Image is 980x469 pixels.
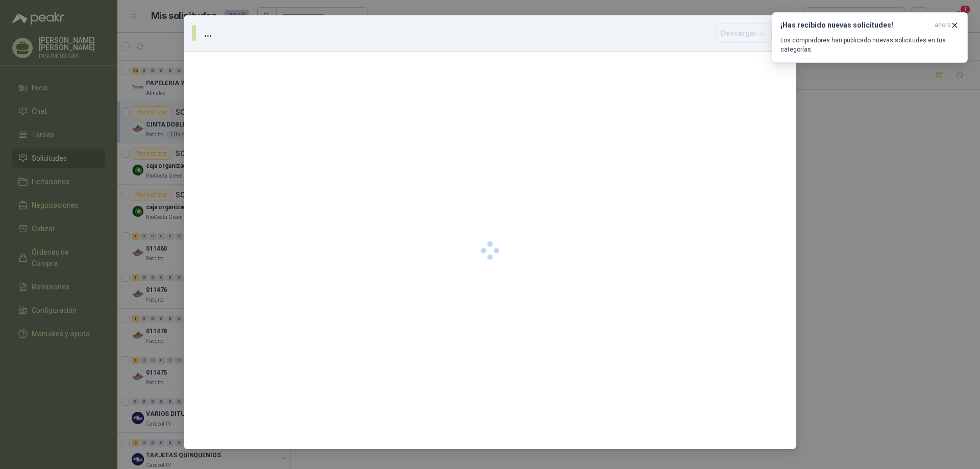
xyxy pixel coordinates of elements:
[204,26,216,41] h3: ...
[780,21,930,30] h3: ¡Has recibido nuevas solicitudes!
[780,36,959,54] p: Los compradores han publicado nuevas solicitudes en tus categorías.
[715,23,772,43] button: Descargar
[935,21,951,30] span: ahora
[772,12,968,63] button: ¡Has recibido nuevas solicitudes!ahora Los compradores han publicado nuevas solicitudes en tus ca...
